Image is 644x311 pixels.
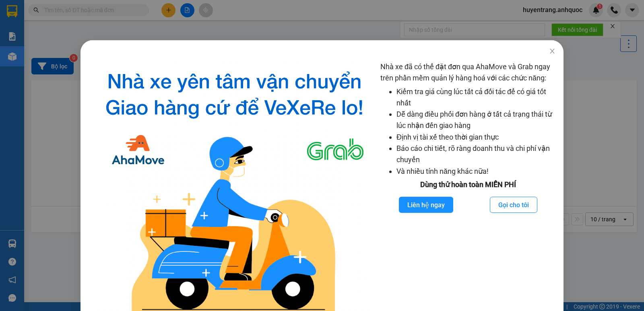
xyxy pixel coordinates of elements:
[399,197,453,213] button: Liên hệ ngay
[549,48,555,54] span: close
[396,166,555,177] li: Và nhiều tính năng khác nữa!
[396,132,555,143] li: Định vị tài xế theo thời gian thực
[498,200,529,210] span: Gọi cho tôi
[396,109,555,132] li: Dễ dàng điều phối đơn hàng ở tất cả trạng thái từ lúc nhận đến giao hàng
[490,197,537,213] button: Gọi cho tôi
[380,179,555,190] div: Dùng thử hoàn toàn MIỄN PHÍ
[541,40,563,63] button: Close
[396,86,555,109] li: Kiểm tra giá cùng lúc tất cả đối tác để có giá tốt nhất
[407,200,445,210] span: Liên hệ ngay
[396,143,555,166] li: Báo cáo chi tiết, rõ ràng doanh thu và chi phí vận chuyển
